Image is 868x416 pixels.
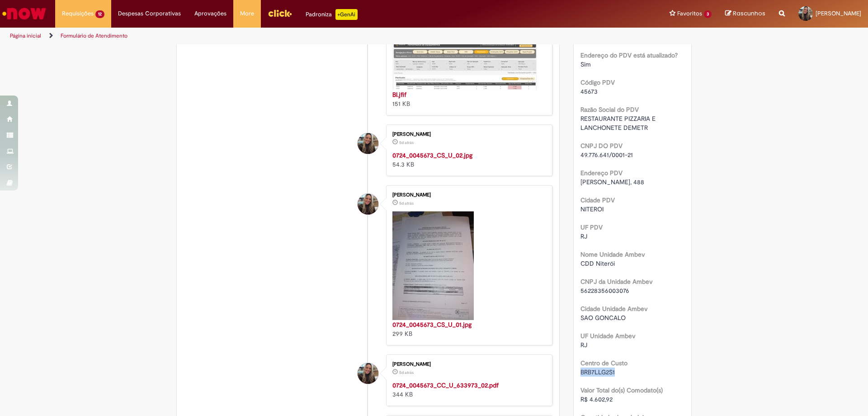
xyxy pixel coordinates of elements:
a: 0724_0045673_CS_U_01.jpg [392,320,472,329]
div: 151 KB [392,90,543,108]
b: Centro de Custo [580,359,627,367]
span: [PERSON_NAME] [816,10,861,17]
p: +GenAi [335,9,358,20]
span: 12 [95,10,104,18]
time: 25/09/2025 15:01:00 [399,370,414,375]
b: Cidade Unidade Ambev [580,305,648,313]
div: 54.3 KB [392,151,543,169]
b: Cidade PDV [580,196,615,204]
span: RESTAURANTE PIZZARIA E LANCHONETE DEMETR [580,115,657,132]
a: Página inicial [10,32,41,39]
span: SAO GONCALO [580,314,626,322]
time: 25/09/2025 15:02:15 [399,140,414,145]
span: RJ [580,341,587,349]
div: Mirella Correa Marcal de Almeida [358,194,378,215]
b: Valor Total do(s) Comodato(s) [580,386,663,394]
time: 25/09/2025 15:02:11 [399,201,414,206]
span: CDD Niterói [580,259,615,268]
span: Rascunhos [733,9,765,18]
span: BRB7LLG2S1 [580,368,615,376]
span: [PERSON_NAME], 488 [580,178,644,186]
b: UF PDV [580,223,603,231]
span: Requisições [62,9,94,18]
span: 49.776.641/0001-21 [580,151,633,159]
span: Favoritos [677,9,702,18]
div: [PERSON_NAME] [392,362,543,367]
span: 5d atrás [399,370,414,375]
b: UF Unidade Ambev [580,332,636,340]
b: CNPJ DO PDV [580,142,623,150]
span: 45673 [580,87,598,96]
b: Endereço PDV [580,169,623,177]
a: 0724_0045673_CC_U_633973_02.pdf [392,381,499,389]
span: RJ [580,232,587,240]
div: Padroniza [306,9,358,20]
b: Razão Social do PDV [580,105,639,114]
a: Rascunhos [725,10,765,18]
b: Código PDV [580,78,615,86]
span: NITEROI [580,205,604,213]
span: More [240,9,254,18]
div: [PERSON_NAME] [392,192,543,198]
img: ServiceNow [1,5,47,23]
div: Mirella Correa Marcal de Almeida [358,133,378,154]
div: 299 KB [392,320,543,338]
span: 3 [704,10,712,18]
span: 5d atrás [399,140,414,145]
span: R$ 4.602,92 [580,395,613,403]
a: BI.jfif [392,91,406,99]
a: 0724_0045673_CS_U_02.jpg [392,151,472,159]
span: Aprovações [194,9,226,18]
div: [PERSON_NAME] [392,132,543,137]
ul: Trilhas de página [7,28,572,44]
div: 344 KB [392,381,543,399]
span: Despesas Corporativas [118,9,181,18]
div: Mirella Correa Marcal de Almeida [358,363,378,384]
img: click_logo_yellow_360x200.png [268,6,292,20]
b: Endereço do PDV está atualizado? [580,51,678,59]
span: 56228356003076 [580,287,629,295]
span: 5d atrás [399,201,414,206]
a: Formulário de Atendimento [61,32,127,39]
b: Nome Unidade Ambev [580,250,645,258]
b: CNPJ da Unidade Ambev [580,277,653,286]
span: Sim [580,60,591,68]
